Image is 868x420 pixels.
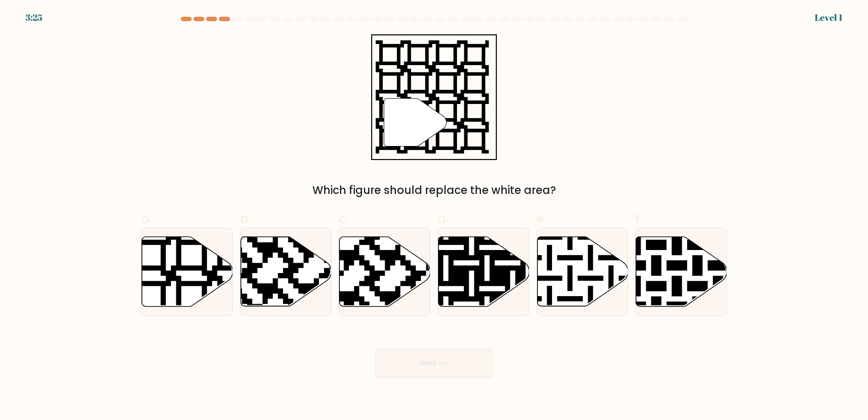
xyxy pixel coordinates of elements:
[339,210,349,227] span: c.
[240,210,251,227] span: b.
[537,210,547,227] span: e.
[146,182,722,198] div: Which figure should replace the white area?
[815,11,843,24] div: Level 1
[384,99,446,146] g: "
[141,210,152,227] span: a.
[438,210,448,227] span: d.
[635,210,642,227] span: f.
[375,349,493,378] button: Next
[25,11,42,24] div: 3:25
